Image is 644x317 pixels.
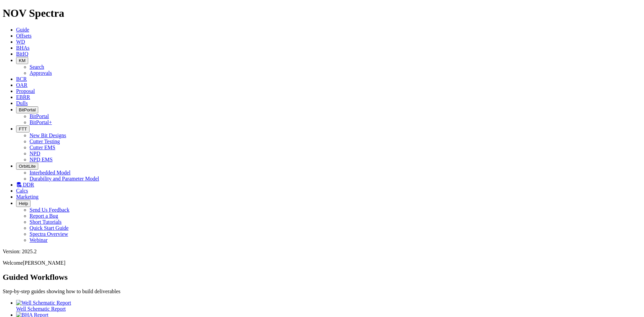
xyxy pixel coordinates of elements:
[30,219,62,225] a: Short Tutorials
[30,225,68,231] a: Quick Start Guide
[16,300,641,312] a: Well Schematic Report Well Schematic Report
[16,125,30,133] button: FTT
[19,126,27,131] span: FTT
[16,106,38,113] button: BitPortal
[16,182,34,188] a: DDR
[3,249,641,255] div: Version: 2025.2
[3,7,641,19] h1: NOV Spectra
[16,51,28,57] a: BitIQ
[16,188,28,194] a: Calcs
[30,237,48,243] a: Webinar
[30,119,52,125] a: BitPortal+
[16,194,39,200] a: Marketing
[16,57,28,64] button: KM
[16,88,35,94] a: Proposal
[30,133,66,138] a: New Bit Designs
[30,70,52,76] a: Approvals
[16,33,32,39] a: Offsets
[16,27,29,33] a: Guide
[30,231,68,237] a: Spectra Overview
[16,82,28,88] a: OAR
[16,76,27,82] a: BCR
[30,113,49,119] a: BitPortal
[30,170,70,175] a: Interbedded Model
[30,207,69,213] a: Send Us Feedback
[16,300,71,306] img: Well Schematic Report
[30,139,60,144] a: Cutter Testing
[19,164,36,169] span: OrbitLite
[3,288,641,295] p: Step-by-step guides showing how to build deliverables
[16,94,30,100] a: EBRR
[16,306,66,312] span: Well Schematic Report
[16,163,38,170] button: OrbitLite
[30,176,99,181] a: Durability and Parameter Model
[30,145,55,150] a: Cutter EMS
[30,157,53,162] a: NPD EMS
[23,260,65,266] span: [PERSON_NAME]
[23,182,34,188] span: DDR
[30,151,40,156] a: NPD
[30,64,44,70] a: Search
[16,100,28,106] a: Dulls
[3,260,641,266] p: Welcome
[16,200,31,207] button: Help
[19,201,28,206] span: Help
[16,39,25,45] a: WD
[30,213,58,219] a: Report a Bug
[19,107,36,112] span: BitPortal
[16,45,30,51] a: BHAs
[3,273,641,282] h2: Guided Workflows
[19,58,25,63] span: KM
